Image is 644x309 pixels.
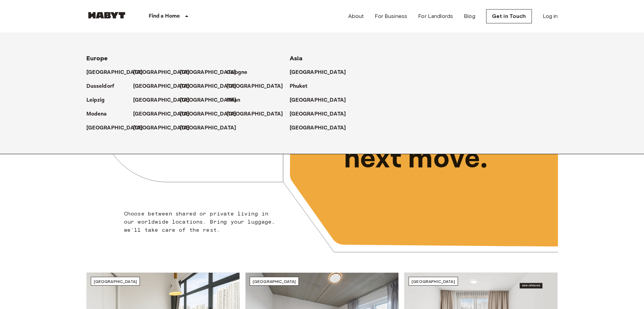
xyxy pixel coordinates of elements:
p: [GEOGRAPHIC_DATA] [86,124,143,132]
p: Choose between shared or private living in our worldwide locations. Bring your luggage, we'll tak... [124,210,279,234]
p: Cologne [227,68,248,77]
a: For Landlords [418,12,453,20]
p: Dusseldorf [86,82,115,90]
a: Cologne [227,68,254,77]
p: [GEOGRAPHIC_DATA] [180,96,236,104]
p: Modena [86,110,107,118]
p: [GEOGRAPHIC_DATA] [290,110,346,118]
p: [GEOGRAPHIC_DATA] [133,124,190,132]
a: Blog [464,12,475,20]
p: [GEOGRAPHIC_DATA] [227,82,283,90]
a: [GEOGRAPHIC_DATA] [227,110,290,118]
a: [GEOGRAPHIC_DATA] [133,82,196,90]
p: [GEOGRAPHIC_DATA] [180,82,236,90]
a: [GEOGRAPHIC_DATA] [290,96,353,104]
a: About [348,12,364,20]
p: [GEOGRAPHIC_DATA] [290,68,346,77]
a: [GEOGRAPHIC_DATA] [180,96,243,104]
span: Europe [86,55,108,62]
p: [GEOGRAPHIC_DATA] [180,124,236,132]
p: Milan [227,96,241,104]
p: [GEOGRAPHIC_DATA] [86,68,143,77]
a: For Business [375,12,407,20]
a: [GEOGRAPHIC_DATA] [290,110,353,118]
a: [GEOGRAPHIC_DATA] [180,110,243,118]
p: Unlock your next move. [344,108,547,176]
a: [GEOGRAPHIC_DATA] [227,82,290,90]
a: Log in [543,12,558,20]
a: [GEOGRAPHIC_DATA] [133,124,196,132]
a: Leipzig [86,96,112,104]
a: Get in Touch [486,9,532,23]
a: Dusseldorf [86,82,121,90]
p: [GEOGRAPHIC_DATA] [133,68,190,77]
a: [GEOGRAPHIC_DATA] [133,68,196,77]
a: [GEOGRAPHIC_DATA] [290,68,353,77]
a: [GEOGRAPHIC_DATA] [180,68,243,77]
a: Milan [227,96,247,104]
p: [GEOGRAPHIC_DATA] [290,96,346,104]
a: [GEOGRAPHIC_DATA] [180,82,243,90]
p: [GEOGRAPHIC_DATA] [180,110,236,118]
a: [GEOGRAPHIC_DATA] [290,124,353,132]
span: Asia [290,55,303,62]
p: [GEOGRAPHIC_DATA] [133,110,190,118]
p: [GEOGRAPHIC_DATA] [133,96,190,104]
span: [GEOGRAPHIC_DATA] [94,279,137,284]
p: Find a Home [149,12,180,20]
a: Phuket [290,82,314,90]
p: [GEOGRAPHIC_DATA] [180,68,236,77]
span: [GEOGRAPHIC_DATA] [253,279,296,284]
p: Leipzig [86,96,105,104]
a: [GEOGRAPHIC_DATA] [133,96,196,104]
a: [GEOGRAPHIC_DATA] [133,110,196,118]
a: Modena [86,110,114,118]
p: [GEOGRAPHIC_DATA] [290,124,346,132]
p: [GEOGRAPHIC_DATA] [227,110,283,118]
a: [GEOGRAPHIC_DATA] [86,124,150,132]
a: [GEOGRAPHIC_DATA] [180,124,243,132]
span: [GEOGRAPHIC_DATA] [412,279,455,284]
img: Habyt [86,12,127,19]
a: [GEOGRAPHIC_DATA] [86,68,150,77]
p: Phuket [290,82,308,90]
p: [GEOGRAPHIC_DATA] [133,82,190,90]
